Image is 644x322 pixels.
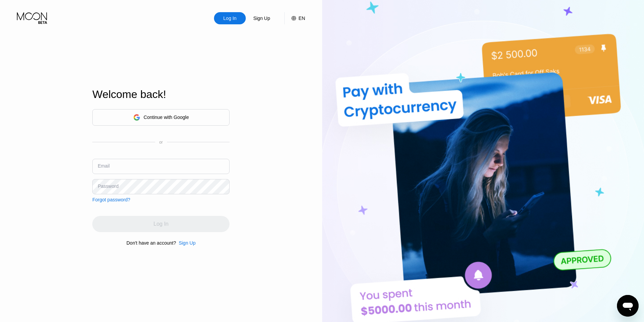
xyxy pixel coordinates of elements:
div: Sign Up [179,240,196,246]
div: EN [299,16,305,21]
div: EN [284,12,305,24]
div: Sign Up [176,240,196,246]
div: Continue with Google [92,109,230,126]
div: Email [98,163,110,169]
div: Sign Up [253,15,271,22]
div: Forgot password? [92,197,130,202]
div: or [159,140,163,145]
div: Log In [214,12,246,24]
div: Password [98,183,118,189]
div: Sign Up [246,12,278,24]
div: Welcome back! [92,88,230,101]
div: Continue with Google [144,115,189,120]
div: Log In [223,15,237,22]
div: Don't have an account? [126,240,176,246]
iframe: Button to launch messaging window [617,295,639,317]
